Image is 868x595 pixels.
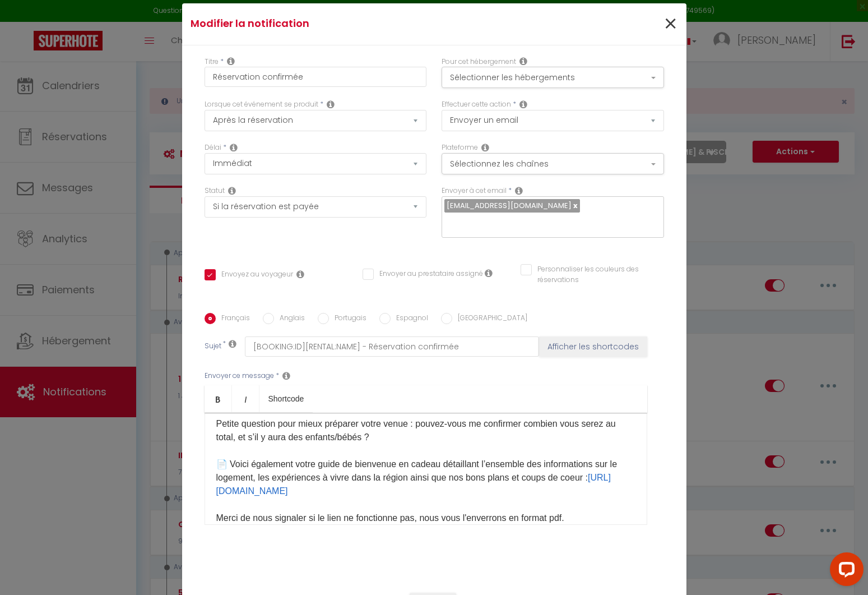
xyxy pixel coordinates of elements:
[447,200,572,211] span: [EMAIL_ADDRESS][DOMAIN_NAME]
[519,57,527,66] i: This Rental
[205,99,318,110] label: Lorsque cet événement se produit
[485,269,493,278] i: Envoyer au prestataire si il est assigné
[442,57,516,67] label: Pour cet hébergement
[205,371,274,381] label: Envoyer ce message
[230,143,238,152] i: Action Time
[515,186,523,195] i: Recipient
[442,186,507,196] label: Envoyer à cet email
[663,12,677,36] button: Close
[259,385,313,412] a: Shortcode
[296,270,304,279] i: Envoyer au voyageur
[663,7,677,41] span: ×
[232,385,259,412] a: Italic
[205,142,221,153] label: Délai
[442,99,511,110] label: Effectuer cette action
[229,339,236,348] i: Subject
[205,186,225,196] label: Statut
[391,313,428,325] label: Espagnol
[442,153,664,174] button: Sélectionnez les chaînes
[228,186,236,195] i: Booking status
[227,57,235,66] i: Title
[205,57,219,67] label: Titre
[442,142,478,153] label: Plateforme
[452,313,527,325] label: [GEOGRAPHIC_DATA]
[329,313,366,325] label: Portugais
[282,371,290,380] i: Message
[274,313,305,325] label: Anglais
[481,143,489,152] i: Action Channel
[205,341,221,353] label: Sujet
[821,548,868,595] iframe: LiveChat chat widget
[191,16,510,31] h4: Modifier la notification
[327,100,335,109] i: Event Occur
[205,385,232,412] a: Bold
[216,269,293,282] label: Envoyez au voyageur
[442,67,664,88] button: Sélectionner les hébergements
[216,313,250,325] label: Français
[539,336,647,357] button: Afficher les shortcodes
[519,100,527,109] i: Action Type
